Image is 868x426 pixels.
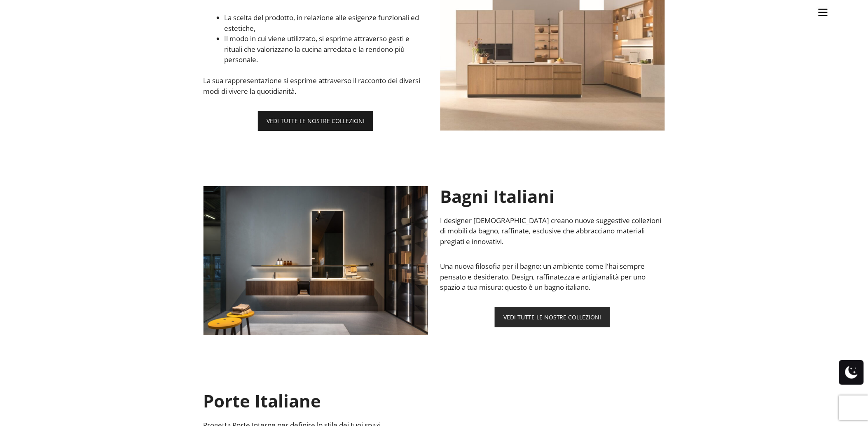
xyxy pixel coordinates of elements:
[440,215,665,247] p: I designer [DEMOGRAPHIC_DATA] creano nuove suggestive collezioni di mobili da bagno, raffinate, e...
[495,307,610,327] a: VEDI TUTTE LE NOSTRE COLLEZIONI
[204,186,428,335] img: edone-design-collezione-atena-vista-frontale-completa
[817,6,829,19] img: burger-menu-svgrepo-com-30x30.jpg
[440,261,665,293] div: Una nuova filosofia per il bagno: un ambiente come l'hai sempre pensato e desiderato. Design, raf...
[204,75,428,96] p: La sua rappresentazione si esprime attraverso il racconto dei diversi modi di vivere la quotidian...
[225,33,428,65] li: Il modo in cui viene utilizzato, si esprime attraverso gesti e rituali che valorizzano la cucina ...
[258,111,373,131] a: VEDI TUTTE LE NOSTRE COLLEZIONI
[204,391,428,411] h1: Porte Italiane
[225,12,428,33] li: La scelta del prodotto, in relazione alle esigenze funzionali ed estetiche,
[440,186,665,207] h1: Bagni Italiani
